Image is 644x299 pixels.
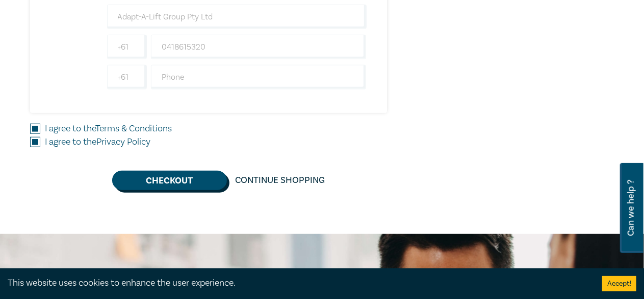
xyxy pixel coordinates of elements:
input: +61 [107,65,147,89]
span: Can we help ? [626,169,636,247]
button: Accept cookies [602,276,636,291]
a: Continue Shopping [227,171,333,190]
div: This website uses cookies to enhance the user experience. [8,277,587,290]
a: Terms & Conditions [96,123,172,134]
button: Checkout [112,171,227,190]
input: +61 [107,35,147,59]
input: Company [107,5,367,29]
input: Mobile* [151,35,367,59]
a: Privacy Policy [97,136,151,148]
label: I agree to the [45,135,151,149]
label: I agree to the [45,122,172,135]
input: Phone [151,65,367,89]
